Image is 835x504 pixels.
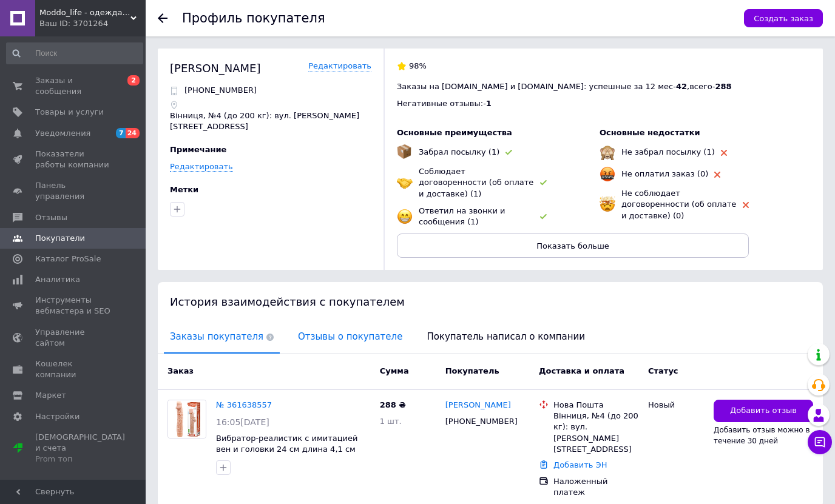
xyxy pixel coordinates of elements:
[419,167,533,198] span: Соблюдает договоренности (об оплате и доставке) (1)
[170,110,371,132] p: Вінниця, №4 (до 200 кг): вул. [PERSON_NAME][STREET_ADDRESS]
[648,400,704,411] div: Новый
[127,75,140,86] span: 2
[167,400,206,438] a: Фото товару
[553,460,607,469] a: Добавить ЭН
[553,411,638,455] div: Вінниця, №4 (до 200 кг): вул. [PERSON_NAME][STREET_ADDRESS]
[39,7,130,18] span: Moddo_life - одежда, обувь
[6,42,143,64] input: Поиск
[39,18,146,29] div: Ваш ID: 3701264
[754,14,813,23] span: Создать заказ
[443,414,519,429] div: [PHONE_NUMBER]
[397,82,732,91] span: Заказы на [DOMAIN_NAME] и [DOMAIN_NAME]: успешные за 12 мес - , всего -
[397,234,749,258] button: Показать больше
[621,169,708,178] span: Не оплатил заказ (0)
[540,180,547,186] img: rating-tag-type
[308,61,371,72] a: Редактировать
[170,162,233,172] a: Редактировать
[35,432,125,465] span: [DEMOGRAPHIC_DATA] и счета
[35,254,101,264] span: Каталог ProSale
[421,321,591,352] span: Покупатель написал о компании
[730,405,797,417] span: Добавить отзыв
[600,128,700,137] span: Основные недостатки
[714,426,810,445] span: Добавить отзыв можно в течение 30 дней
[35,454,125,465] div: Prom топ
[35,233,85,244] span: Покупатели
[409,61,427,70] span: 98%
[292,321,408,352] span: Отзывы о покупателе
[445,366,499,375] span: Покупатель
[600,197,615,212] img: emoji
[35,411,79,422] span: Настройки
[35,274,80,285] span: Аналитика
[621,189,736,220] span: Не соблюдает договоренности (об оплате и доставке) (0)
[35,358,112,380] span: Кошелек компании
[808,430,832,454] button: Чат с покупателем
[164,321,280,352] span: Заказы покупателя
[419,147,499,156] span: Забрал посылку (1)
[397,209,413,224] img: emoji
[216,417,269,427] span: 16:05[DATE]
[35,295,112,317] span: Инструменты вебмастера и SEO
[505,150,512,155] img: rating-tag-type
[116,128,126,138] span: 7
[621,147,715,156] span: Не забрал посылку (1)
[397,128,512,137] span: Основные преимущества
[715,82,731,91] span: 288
[380,417,402,426] span: 1 шт.
[397,175,413,190] img: emoji
[167,366,194,375] span: Заказ
[170,295,405,308] span: История взаимодействия с покупателем
[553,476,638,498] div: Наложенный платеж
[419,206,505,226] span: Ответил на звонки и сообщения (1)
[158,13,167,23] div: Вернуться назад
[182,11,325,25] h1: Профиль покупателя
[397,144,411,159] img: emoji
[486,99,492,108] span: 1
[35,149,112,170] span: Показатели работы компании
[676,82,687,91] span: 42
[35,107,104,118] span: Товары и услуги
[540,214,547,220] img: rating-tag-type
[170,185,198,194] span: Метки
[35,180,112,202] span: Панель управления
[445,400,511,411] a: [PERSON_NAME]
[216,434,357,465] a: Вибратор-реалистик с имитацией вен и головки 24 см длина 4,1 см диаметр BOB
[721,150,727,156] img: rating-tag-type
[553,400,638,411] div: Нова Пошта
[539,366,624,375] span: Доставка и оплата
[536,241,609,250] span: Показать больше
[35,327,112,349] span: Управление сайтом
[170,61,261,76] div: [PERSON_NAME]
[714,172,720,178] img: rating-tag-type
[380,400,406,409] span: 288 ₴
[35,75,112,97] span: Заказы и сообщения
[216,400,272,409] a: № 361638557
[714,400,813,422] button: Добавить отзыв
[743,202,749,208] img: rating-tag-type
[170,145,226,154] span: Примечание
[648,366,678,375] span: Статус
[600,144,615,160] img: emoji
[397,99,486,108] span: Негативные отзывы: -
[35,212,67,223] span: Отзывы
[35,390,66,401] span: Маркет
[126,128,140,138] span: 24
[35,128,90,139] span: Уведомления
[744,9,823,27] button: Создать заказ
[168,400,206,438] img: Фото товару
[184,85,257,96] p: [PHONE_NUMBER]
[600,166,615,182] img: emoji
[380,366,409,375] span: Сумма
